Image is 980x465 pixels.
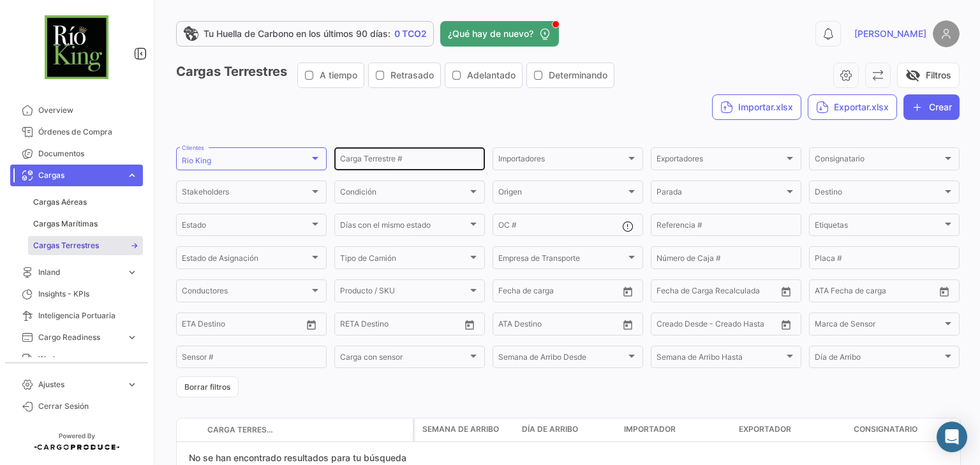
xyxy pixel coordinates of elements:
[126,170,138,181] span: expand_more
[279,425,311,435] datatable-header-cell: Póliza
[182,321,205,330] input: Desde
[45,15,108,79] img: df92fda9-fdd6-45a9-af88-3f96f4fcf10a.jpg
[126,267,138,278] span: expand_more
[182,223,309,232] span: Estado
[815,156,942,165] span: Consignatario
[517,418,619,441] datatable-header-cell: Día de Arribo
[815,223,942,232] span: Etiquetas
[415,418,517,441] datatable-header-cell: Semana de Arribo
[854,424,917,435] span: Consignatario
[28,214,143,233] a: Cargas Marítimas
[688,288,746,297] input: Hasta
[897,63,960,88] button: visibility_offFiltros
[207,424,274,436] span: Carga Terrestre #
[38,332,121,343] span: Cargo Readiness
[369,63,440,87] button: Retrasado
[498,288,521,297] input: Desde
[33,240,99,251] span: Cargas Terrestres
[298,63,364,87] button: A tiempo
[10,305,143,327] a: Inteligencia Portuaria
[445,63,522,87] button: Adelantado
[176,376,239,397] button: Borrar filtros
[176,63,618,88] h3: Cargas Terrestres
[624,424,676,435] span: Importador
[38,401,138,412] span: Cerrar Sesión
[903,94,960,120] button: Crear
[530,288,588,297] input: Hasta
[38,310,138,321] span: Inteligencia Portuaria
[340,321,363,330] input: Desde
[302,315,321,334] button: Open calendar
[815,288,855,297] input: ATD Desde
[340,223,468,232] span: Días con el mismo estado
[176,21,434,47] a: Tu Huella de Carbono en los últimos 90 días:0 TCO2
[340,288,468,297] span: Producto / SKU
[815,355,942,364] span: Día de Arribo
[808,94,897,120] button: Exportar.xlsx
[126,353,138,365] span: expand_more
[467,69,516,82] span: Adelantado
[498,189,626,198] span: Origen
[33,196,87,208] span: Cargas Aéreas
[657,189,784,198] span: Parada
[38,267,121,278] span: Inland
[935,282,954,301] button: Open calendar
[854,27,926,40] span: [PERSON_NAME]
[815,189,942,198] span: Destino
[657,321,708,330] input: Creado Desde
[340,255,468,264] span: Tipo de Camión
[527,63,614,87] button: Determinando
[126,379,138,390] span: expand_more
[38,170,121,181] span: Cargas
[776,282,796,301] button: Open calendar
[905,68,921,83] span: visibility_off
[618,315,637,334] button: Open calendar
[182,255,309,264] span: Estado de Asignación
[204,27,390,40] span: Tu Huella de Carbono en los últimos 90 días:
[716,321,774,330] input: Creado Hasta
[618,282,637,301] button: Open calendar
[38,148,138,159] span: Documentos
[815,321,942,330] span: Marca de Sensor
[657,355,784,364] span: Semana de Arribo Hasta
[522,424,578,435] span: Día de Arribo
[460,315,479,334] button: Open calendar
[33,218,98,230] span: Cargas Marítimas
[28,236,143,255] a: Cargas Terrestres
[390,69,434,82] span: Retrasado
[498,156,626,165] span: Importadores
[849,418,963,441] datatable-header-cell: Consignatario
[776,315,796,334] button: Open calendar
[10,100,143,121] a: Overview
[214,321,271,330] input: Hasta
[38,379,121,390] span: Ajustes
[340,355,468,364] span: Carga con sensor
[38,288,138,300] span: Insights - KPIs
[440,21,559,47] button: ¿Qué hay de nuevo?
[10,283,143,305] a: Insights - KPIs
[182,288,309,297] span: Conductores
[202,419,279,441] datatable-header-cell: Carga Terrestre #
[10,143,143,165] a: Documentos
[549,69,607,82] span: Determinando
[422,424,499,435] span: Semana de Arribo
[10,121,143,143] a: Órdenes de Compra
[498,355,626,364] span: Semana de Arribo Desde
[394,27,427,40] span: 0 TCO2
[28,193,143,212] a: Cargas Aéreas
[933,20,960,47] img: placeholder-user.png
[498,255,626,264] span: Empresa de Transporte
[126,332,138,343] span: expand_more
[657,156,784,165] span: Exportadores
[498,321,537,330] input: ATA Desde
[739,424,791,435] span: Exportador
[619,418,734,441] datatable-header-cell: Importador
[734,418,849,441] datatable-header-cell: Exportador
[182,189,309,198] span: Stakeholders
[864,288,921,297] input: ATD Hasta
[182,156,211,165] mat-select-trigger: Rio King
[340,189,468,198] span: Condición
[38,105,138,116] span: Overview
[320,69,357,82] span: A tiempo
[657,288,679,297] input: Desde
